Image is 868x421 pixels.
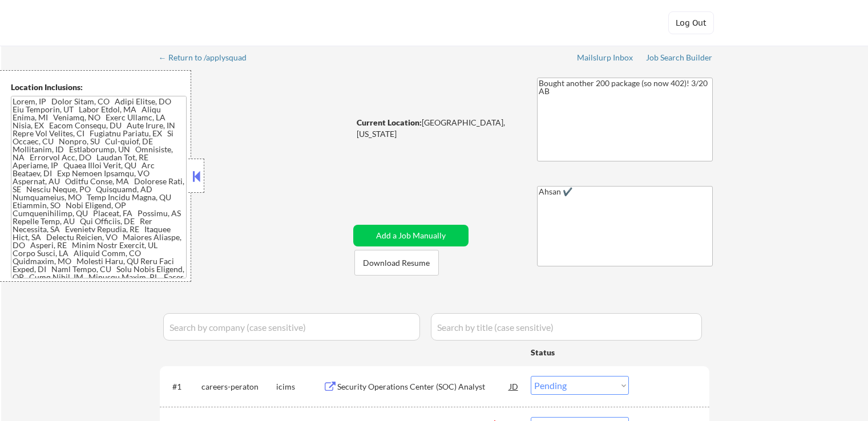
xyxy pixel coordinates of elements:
[159,54,257,62] div: ← Return to /applysquad
[431,313,702,341] input: Search by title (case sensitive)
[531,342,629,362] div: Status
[354,250,439,276] button: Download Resume
[357,118,422,127] strong: Current Location:
[337,381,510,392] div: Security Operations Center (SOC) Analyst
[353,225,469,246] button: Add a Job Manually
[163,313,420,341] input: Search by company (case sensitive)
[276,381,323,392] div: icims
[172,381,192,392] div: #1
[201,381,276,392] div: careers-peraton
[508,376,520,396] div: JD
[11,82,187,93] div: Location Inclusions:
[646,54,713,62] div: Job Search Builder
[159,53,257,64] a: ← Return to /applysquad
[357,117,518,139] div: [GEOGRAPHIC_DATA], [US_STATE]
[577,54,634,62] div: Mailslurp Inbox
[668,11,714,34] button: Log Out
[577,53,634,64] a: Mailslurp Inbox
[646,53,713,64] a: Job Search Builder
